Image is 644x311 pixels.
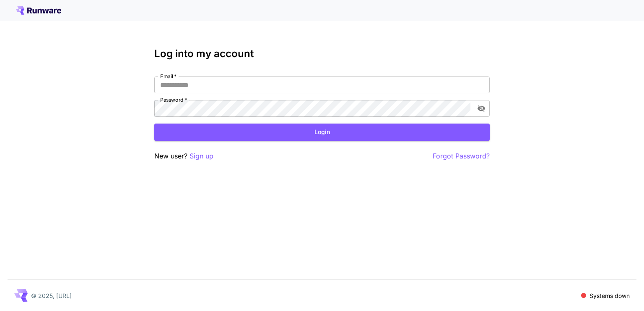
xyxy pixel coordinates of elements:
[154,151,213,161] p: New user?
[154,48,490,60] h3: Log into my account
[31,291,72,300] p: © 2025, [URL]
[190,151,213,161] button: Sign up
[160,96,187,103] label: Password
[433,151,490,161] button: Forgot Password?
[154,124,490,141] button: Login
[589,291,630,300] p: Systems down
[160,73,177,80] label: Email
[474,101,489,116] button: toggle password visibility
